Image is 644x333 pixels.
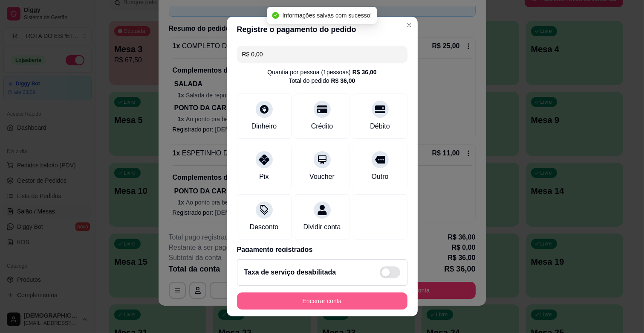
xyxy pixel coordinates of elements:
div: Pix [259,172,269,182]
div: R$ 36,00 [352,68,377,76]
input: Ex.: hambúrguer de cordeiro [242,46,402,63]
div: Desconto [250,222,279,232]
div: Total do pedido [289,76,355,85]
button: Close [402,18,416,32]
div: Quantia por pessoa ( 1 pessoas) [267,68,376,76]
div: Voucher [309,172,335,182]
h2: Taxa de serviço desabilitada [244,267,336,277]
p: Pagamento registrados [237,245,407,255]
span: check-circle [272,12,279,19]
div: Outro [371,172,388,182]
button: Encerrar conta [237,292,407,310]
div: R$ 36,00 [331,76,355,85]
div: Crédito [311,121,333,131]
div: Dinheiro [251,121,277,131]
div: Dividir conta [303,222,341,232]
span: Informações salvas com sucesso! [282,12,372,19]
header: Registre o pagamento do pedido [227,17,418,42]
div: Débito [370,121,390,131]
